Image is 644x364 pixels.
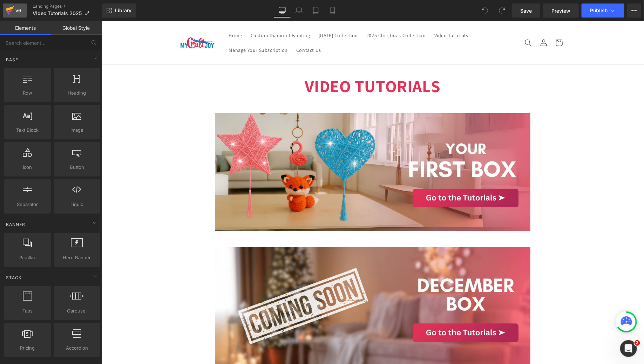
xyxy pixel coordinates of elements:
div: v6 [14,6,23,15]
a: v6 [3,4,27,18]
span: Base [5,56,19,63]
span: Custom Diamond Painting [149,11,209,18]
span: Liquid [56,201,98,208]
a: Contact Us [191,22,224,36]
a: MyCraftJoy [76,13,116,30]
span: Button [56,164,98,171]
summary: Search [419,14,435,29]
button: Publish [582,4,624,18]
a: Home [123,7,145,22]
span: Banner [5,221,26,228]
span: Image [56,126,98,134]
a: Custom Diamond Painting [145,7,213,22]
img: MyCraftJoy [79,16,114,28]
button: Undo [478,4,492,18]
button: Redo [495,4,509,18]
span: Video Tutorials [333,11,367,18]
a: [DATE] Collection [213,7,261,22]
span: Tabs [6,307,49,315]
span: Icon [6,164,49,171]
span: Text Block [6,126,49,134]
span: Preview [551,7,570,14]
span: Parallax [6,254,49,261]
span: [DATE] Collection [217,11,257,18]
a: Video Tutorials [329,7,371,22]
span: Carousel [56,307,98,315]
span: Save [520,7,532,14]
span: Home [128,11,141,18]
iframe: Intercom live chat [620,340,637,357]
span: Pricing [6,344,49,352]
span: Publish [590,8,608,13]
span: Library [115,7,131,14]
span: Row [6,89,49,97]
a: Landing Pages [33,4,102,9]
span: Separator [6,201,49,208]
span: Contact Us [195,26,220,32]
span: Accordion [56,344,98,352]
span: 2 [635,340,640,346]
a: Manage Your Subscription [123,22,191,36]
span: Stack [5,274,22,281]
a: Preview [543,4,579,18]
button: More [627,4,641,18]
a: Laptop [291,4,307,18]
span: 2025 Christmas Collection [265,11,325,18]
span: Video Tutorials 2025 [33,11,82,16]
a: New Library [102,4,136,18]
a: 2025 Christmas Collection [261,7,329,22]
a: Global Style [51,21,102,35]
span: Manage Your Subscription [128,26,187,32]
a: Mobile [324,4,341,18]
span: Hero Banner [56,254,98,261]
a: Tablet [307,4,324,18]
span: Heading [56,89,98,97]
a: Desktop [274,4,291,18]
